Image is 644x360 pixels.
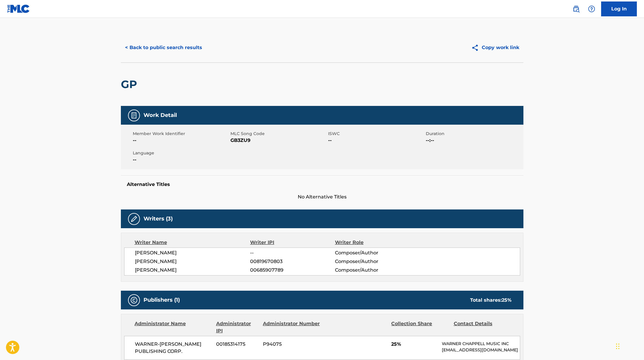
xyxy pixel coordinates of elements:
div: Administrator Number [263,320,321,334]
span: 00185314175 [216,341,258,348]
img: search [573,5,580,12]
span: -- [133,156,229,163]
span: ISWC [328,131,424,137]
h5: Work Detail [144,112,177,119]
div: Writer Role [335,239,412,246]
h5: Alternative Titles [127,181,517,187]
img: Copy work link [471,44,482,51]
span: 00685907789 [250,267,335,274]
div: Contact Details [454,320,512,334]
span: Composer/Author [335,258,412,265]
span: [PERSON_NAME] [135,258,250,265]
div: Help [586,3,598,15]
span: Composer/Author [335,267,412,274]
a: Log In [601,1,637,16]
div: Administrator IPI [216,320,258,334]
span: 00819670803 [250,258,335,265]
h5: Writers (3) [144,215,173,222]
h5: Publishers (1) [144,297,180,303]
img: Work Detail [130,112,138,119]
div: Drag [616,337,620,355]
span: -- [133,137,229,144]
button: Copy work link [467,40,523,55]
span: WARNER-[PERSON_NAME] PUBLISHING CORP. [135,341,212,355]
span: Language [133,150,229,156]
div: Administrator Name [135,320,212,334]
span: Composer/Author [335,249,412,256]
span: [PERSON_NAME] [135,249,250,256]
span: --:-- [426,137,522,144]
h2: GP [121,78,140,91]
span: MLC Song Code [230,131,327,137]
p: WARNER CHAPPELL MUSIC INC [442,341,520,347]
span: 25 % [502,297,512,303]
img: Writers [130,215,138,223]
iframe: Chat Widget [614,331,644,360]
img: help [588,5,595,12]
span: P94075 [263,341,321,348]
span: 25% [391,341,437,348]
div: Writer IPI [250,239,335,246]
div: Writer Name [135,239,250,246]
img: Publishers [130,297,138,304]
p: [EMAIL_ADDRESS][DOMAIN_NAME] [442,347,520,353]
a: Public Search [570,3,582,15]
span: No Alternative Titles [121,193,523,201]
button: < Back to public search results [121,40,206,55]
div: Collection Share [391,320,449,334]
span: Duration [426,131,522,137]
span: [PERSON_NAME] [135,267,250,274]
span: Member Work Identifier [133,131,229,137]
span: GB3ZU9 [230,137,327,144]
span: -- [250,249,335,256]
span: -- [328,137,424,144]
img: MLC Logo [7,4,30,13]
div: Total shares: [470,297,512,304]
